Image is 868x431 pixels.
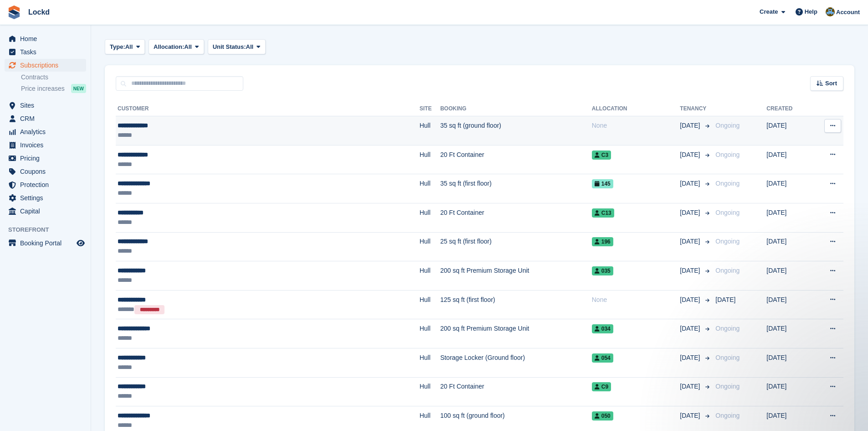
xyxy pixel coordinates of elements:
a: Preview store [75,238,86,249]
td: [DATE] [766,261,811,291]
div: None [592,121,680,130]
span: [DATE] [680,295,702,305]
td: [DATE] [766,232,811,261]
span: Storefront [8,225,91,234]
span: Pricing [20,152,75,165]
span: [DATE] [680,353,702,363]
span: Unit Status: [213,42,246,52]
span: Create [760,7,778,16]
span: Protection [20,178,75,191]
td: [DATE] [766,290,811,319]
span: Ongoing [715,238,740,245]
td: Hull [420,377,440,406]
span: [DATE] [680,411,702,421]
a: menu [5,125,86,138]
td: 25 sq ft (first floor) [440,232,592,261]
span: Price increases [21,84,65,93]
span: [DATE] [680,179,702,188]
span: Subscriptions [20,59,75,72]
span: CRM [20,112,75,125]
button: Unit Status: All [208,39,266,54]
a: menu [5,192,86,204]
span: Coupons [20,165,75,178]
span: C13 [592,208,614,218]
a: menu [5,99,86,112]
div: None [592,295,680,305]
span: Ongoing [715,354,740,361]
span: [DATE] [680,382,702,391]
span: 196 [592,237,613,246]
img: stora-icon-8386f47178a22dfd0bd8f6a31ec36ba5ce8667c1dd55bd0f319d3a0aa187defe.svg [7,5,21,19]
a: menu [5,112,86,125]
span: 034 [592,324,613,333]
span: Ongoing [715,151,740,158]
td: Hull [420,145,440,174]
span: Tasks [20,46,75,58]
th: Customer [116,102,420,116]
span: [DATE] [680,324,702,333]
span: Ongoing [715,412,740,419]
td: 200 sq ft Premium Storage Unit [440,319,592,348]
span: 145 [592,179,613,188]
span: Sort [825,79,837,88]
td: Hull [420,116,440,145]
span: All [125,42,133,52]
td: [DATE] [766,319,811,348]
td: [DATE] [766,145,811,174]
span: C3 [592,151,611,160]
td: 20 Ft Container [440,145,592,174]
span: [DATE] [680,121,702,130]
a: Contracts [21,73,86,82]
td: Hull [420,319,440,348]
th: Allocation [592,102,680,116]
span: [DATE] [680,237,702,246]
span: Type: [110,42,125,52]
td: Hull [420,261,440,291]
td: Hull [420,174,440,203]
td: [DATE] [766,116,811,145]
span: Ongoing [715,325,740,332]
span: Invoices [20,139,75,151]
td: 20 Ft Container [440,203,592,232]
span: Ongoing [715,180,740,187]
td: Hull [420,348,440,377]
button: Type: All [105,39,145,54]
td: [DATE] [766,377,811,406]
span: Ongoing [715,383,740,390]
span: Sites [20,99,75,112]
span: Help [805,7,817,16]
span: [DATE] [715,296,735,303]
td: 35 sq ft (ground floor) [440,116,592,145]
a: menu [5,178,86,191]
span: [DATE] [680,266,702,275]
a: menu [5,205,86,218]
th: Created [766,102,811,116]
span: All [246,42,254,52]
span: Analytics [20,125,75,138]
td: 125 sq ft (first floor) [440,290,592,319]
span: Account [836,8,860,17]
a: menu [5,237,86,249]
th: Site [420,102,440,116]
span: 035 [592,266,613,275]
td: Storage Locker (Ground floor) [440,348,592,377]
span: Ongoing [715,209,740,216]
span: 050 [592,411,613,421]
a: menu [5,32,86,45]
span: Ongoing [715,122,740,129]
span: All [184,42,192,52]
a: menu [5,59,86,72]
a: menu [5,165,86,178]
div: NEW [71,84,86,93]
td: Hull [420,290,440,319]
span: Capital [20,205,75,218]
th: Booking [440,102,592,116]
td: 20 Ft Container [440,377,592,406]
td: 35 sq ft (first floor) [440,174,592,203]
span: Settings [20,192,75,204]
span: 054 [592,353,613,363]
a: menu [5,152,86,165]
span: C9 [592,382,611,391]
td: [DATE] [766,174,811,203]
td: Hull [420,203,440,232]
